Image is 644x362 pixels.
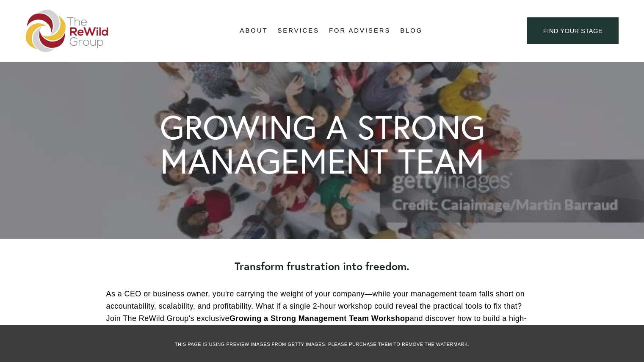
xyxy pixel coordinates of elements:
[160,111,485,144] h1: GROWING A STRONG
[527,17,619,44] a: find your stage
[400,25,423,37] a: Blog
[329,25,390,37] a: For Advisers
[175,342,470,347] span: This page is using preview images from Getty Images. Please purchase them to remove the watermark.
[26,10,109,52] img: The ReWild Group
[277,25,319,36] span: Services
[240,25,268,36] span: About
[277,25,319,37] a: folder dropdown
[229,314,410,323] strong: Growing a Strong Management Team Workshop
[240,25,268,37] a: folder dropdown
[106,288,538,337] p: As a CEO or business owner, you're carrying the weight of your company—while your management team...
[235,259,409,273] strong: Transform frustration into freedom.
[160,144,484,178] h1: MANAGEMENT TEAM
